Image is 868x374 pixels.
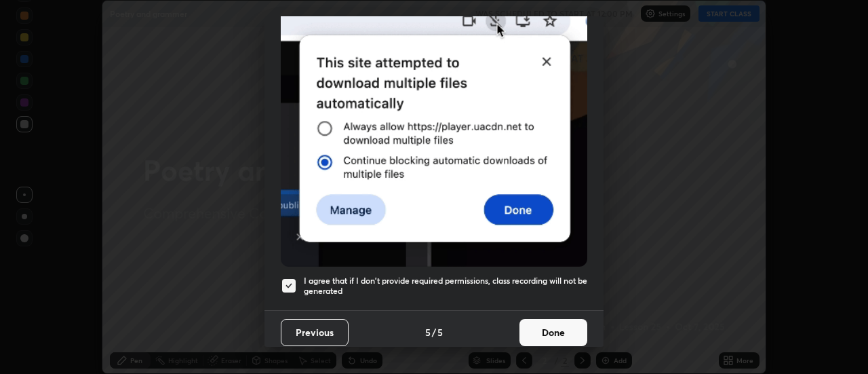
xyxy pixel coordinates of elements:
h4: 5 [437,325,443,339]
button: Done [519,319,587,346]
h4: / [432,325,436,339]
h5: I agree that if I don't provide required permissions, class recording will not be generated [304,276,587,297]
h4: 5 [425,325,431,339]
button: Previous [281,319,349,346]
